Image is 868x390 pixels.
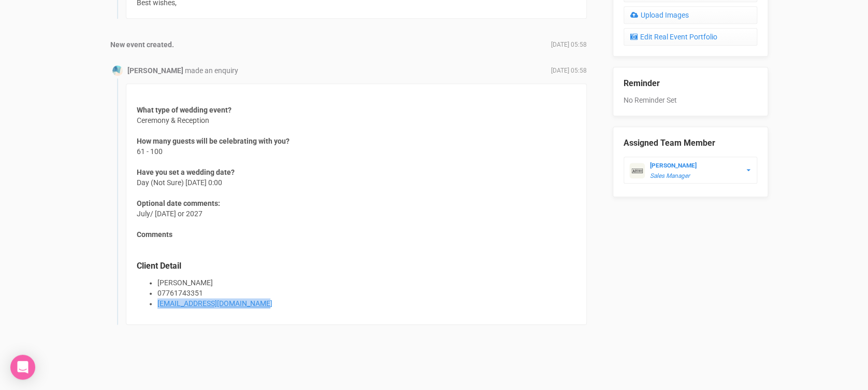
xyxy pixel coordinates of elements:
span: [DATE] 05:58 [551,40,587,49]
span: Ceremony & Reception [137,105,232,126]
a: [EMAIL_ADDRESS][DOMAIN_NAME] [157,299,272,308]
strong: How many guests will be celebrating with you? [137,137,290,145]
img: open-uri20231025-2-1afxnye [629,163,645,178]
li: 07761743351 [157,288,576,298]
button: [PERSON_NAME] Sales Manager [624,157,757,184]
span: 61 - 100 [137,136,290,157]
img: Profile Image [112,65,123,76]
em: Sales Manager [650,172,690,179]
a: Edit Real Event Portfolio [624,28,757,46]
strong: New event created. [110,40,174,49]
strong: [PERSON_NAME] [127,66,183,75]
a: Upload Images [624,6,757,24]
div: Day (Not Sure) [DATE] 0:00 July/ [DATE] or 2027 [126,83,587,325]
strong: Optional date comments: [137,199,220,207]
strong: Have you set a wedding date? [137,168,235,176]
strong: What type of wedding event? [137,106,232,114]
strong: [PERSON_NAME] [650,162,697,169]
legend: Client Detail [137,260,576,272]
legend: Reminder [624,78,757,90]
span: [DATE] 05:58 [551,66,587,75]
div: Open Intercom Messenger [10,355,35,380]
strong: Comments [137,230,172,239]
legend: Assigned Team Member [624,137,757,149]
div: No Reminder Set [624,67,757,105]
li: [PERSON_NAME] [157,277,576,288]
span: made an enquiry [185,66,238,75]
